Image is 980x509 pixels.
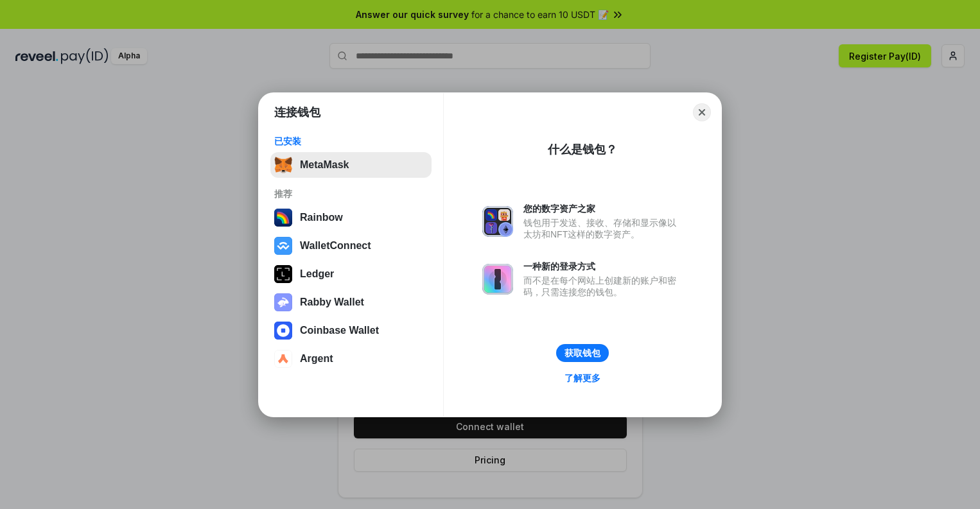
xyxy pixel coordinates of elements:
img: svg+xml,%3Csvg%20xmlns%3D%22http%3A%2F%2Fwww.w3.org%2F2000%2Fsvg%22%20fill%3D%22none%22%20viewBox... [482,264,513,295]
button: Coinbase Wallet [270,318,432,343]
img: svg+xml,%3Csvg%20xmlns%3D%22http%3A%2F%2Fwww.w3.org%2F2000%2Fsvg%22%20fill%3D%22none%22%20viewBox... [482,206,513,237]
div: 而不是在每个网站上创建新的账户和密码，只需连接您的钱包。 [523,275,683,298]
button: MetaMask [270,152,432,178]
div: 已安装 [274,135,428,147]
h1: 连接钱包 [274,105,320,120]
button: Rainbow [270,205,432,230]
button: Ledger [270,261,432,287]
div: 一种新的登录方式 [523,261,683,272]
img: svg+xml,%3Csvg%20width%3D%2228%22%20height%3D%2228%22%20viewBox%3D%220%200%2028%2028%22%20fill%3D... [274,350,292,368]
div: 钱包用于发送、接收、存储和显示像以太坊和NFT这样的数字资产。 [523,217,683,240]
div: 获取钱包 [564,347,600,359]
img: svg+xml,%3Csvg%20width%3D%2228%22%20height%3D%2228%22%20viewBox%3D%220%200%2028%2028%22%20fill%3D... [274,237,292,255]
img: svg+xml,%3Csvg%20width%3D%2228%22%20height%3D%2228%22%20viewBox%3D%220%200%2028%2028%22%20fill%3D... [274,322,292,340]
div: 什么是钱包？ [548,142,617,157]
div: Rabby Wallet [300,297,364,308]
div: Argent [300,353,333,365]
div: MetaMask [300,159,349,171]
div: 您的数字资产之家 [523,203,683,214]
div: Rainbow [300,212,343,223]
button: Close [693,103,711,121]
div: 推荐 [274,188,428,200]
img: svg+xml,%3Csvg%20width%3D%22120%22%20height%3D%22120%22%20viewBox%3D%220%200%20120%20120%22%20fil... [274,209,292,227]
button: 获取钱包 [556,344,609,362]
img: svg+xml,%3Csvg%20xmlns%3D%22http%3A%2F%2Fwww.w3.org%2F2000%2Fsvg%22%20width%3D%2228%22%20height%3... [274,265,292,283]
img: svg+xml,%3Csvg%20xmlns%3D%22http%3A%2F%2Fwww.w3.org%2F2000%2Fsvg%22%20fill%3D%22none%22%20viewBox... [274,293,292,311]
div: 了解更多 [564,372,600,384]
div: WalletConnect [300,240,371,252]
div: Coinbase Wallet [300,325,379,336]
img: svg+xml,%3Csvg%20fill%3D%22none%22%20height%3D%2233%22%20viewBox%3D%220%200%2035%2033%22%20width%... [274,156,292,174]
button: WalletConnect [270,233,432,259]
button: Argent [270,346,432,372]
div: Ledger [300,268,334,280]
button: Rabby Wallet [270,289,432,315]
a: 了解更多 [557,370,608,386]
